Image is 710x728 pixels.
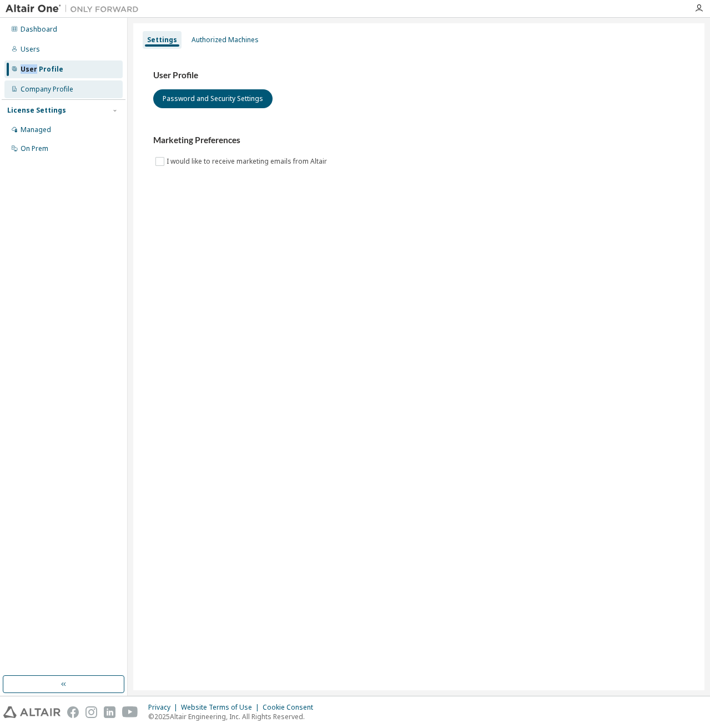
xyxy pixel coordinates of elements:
h3: Marketing Preferences [153,135,684,146]
label: I would like to receive marketing emails from Altair [167,155,329,168]
div: Company Profile [21,85,73,94]
div: Users [21,45,40,54]
img: instagram.svg [85,706,97,718]
div: Website Terms of Use [181,703,263,712]
div: On Prem [21,144,48,153]
div: Managed [21,125,51,134]
img: altair_logo.svg [3,706,61,718]
img: linkedin.svg [104,706,115,718]
div: Authorized Machines [192,36,259,44]
div: User Profile [21,65,63,74]
p: © 2025 Altair Engineering, Inc. All Rights Reserved. [148,712,320,721]
div: License Settings [7,106,66,115]
img: Altair One [6,3,144,14]
div: Settings [147,36,177,44]
button: Password and Security Settings [153,89,273,108]
h3: User Profile [153,70,684,81]
img: youtube.svg [122,706,138,718]
div: Cookie Consent [263,703,320,712]
img: facebook.svg [67,706,79,718]
div: Privacy [148,703,181,712]
div: Dashboard [21,25,57,34]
